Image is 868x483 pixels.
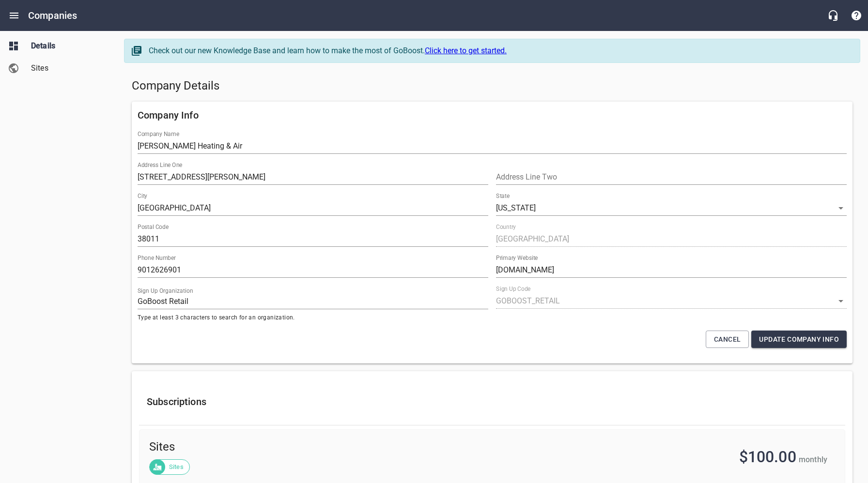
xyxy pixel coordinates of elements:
input: Start typing to search organizations [138,294,488,309]
span: Sites [149,439,457,455]
span: Details [31,40,105,52]
span: Sites [31,62,105,74]
span: Sites [163,462,189,472]
button: Live Chat [821,4,845,27]
label: Address Line One [138,162,182,168]
button: Update Company Info [751,331,847,348]
label: Sign Up Code [496,286,530,292]
button: Open drawer [2,4,26,27]
span: Update Company Info [759,333,839,346]
button: Support Portal [845,4,868,27]
label: State [496,193,510,199]
h6: Subscriptions [147,394,837,409]
span: $100.00 [739,448,796,466]
h6: Companies [28,8,77,23]
h5: Company Details [132,78,852,94]
span: Cancel [714,333,741,346]
div: Sites [149,459,190,475]
a: Click here to get started. [425,46,507,55]
button: Cancel [706,331,749,348]
span: Type at least 3 characters to search for an organization. [138,313,488,323]
label: Phone Number [138,255,176,261]
label: Company Name [138,131,179,137]
span: monthly [799,455,827,464]
label: Country [496,224,516,230]
div: Check out our new Knowledge Base and learn how to make the most of GoBoost. [149,45,850,57]
label: Primary Website [496,255,538,261]
label: Postal Code [138,224,169,230]
h6: Company Info [138,107,847,123]
label: City [138,193,147,199]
